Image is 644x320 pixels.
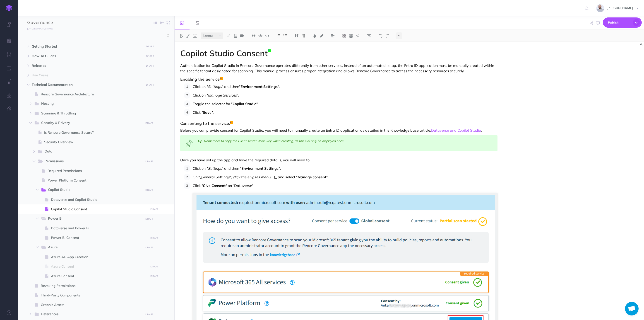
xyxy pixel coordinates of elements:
[241,166,280,171] strong: Environment Settings"
[149,274,160,279] button: DRAFT
[27,32,164,40] input: Search
[283,34,287,38] img: Unordered list button
[41,283,147,288] span: Revoking Permissions
[208,166,222,171] em: Settings
[149,235,160,241] button: DRAFT
[51,273,147,279] span: Azure Consent
[146,55,154,58] small: DRAFT
[301,34,305,38] img: Paragraph button
[51,197,147,202] span: Dataverse and Copilot Studio
[208,84,222,89] em: Settings
[41,302,147,308] span: Graphic Assets
[18,26,58,31] a: [URL][DOMAIN_NAME]
[228,175,270,179] em: s", click the ellipses menu
[51,206,147,212] span: Copilot Studio Consent
[41,311,140,317] span: References
[51,235,147,240] span: Power BI Consent
[271,175,274,179] strong: ...
[180,157,497,163] p: Once you have set up the app and have the required details, you will need to:
[193,109,497,116] p: Click " ".
[150,208,158,211] small: DRAFT
[203,183,226,188] strong: Give Consent
[233,34,238,38] img: Add image button
[150,237,158,240] small: DRAFT
[193,165,497,172] p: Click on " " and then " .
[41,120,140,126] span: Security & Privacy
[145,246,153,249] small: DRAFT
[193,174,497,180] p: On "_General Setting ( )_ and select " ".
[252,34,256,38] img: Blockquote button
[180,77,497,82] h3: Enabling the Service
[48,187,140,193] span: Copilot Studio
[48,178,147,183] span: Power Platform Consent
[608,19,631,26] span: Publish
[145,217,153,220] small: DRAFT
[180,63,497,74] p: Authentication for Copilot Studio in Rencore Governance operates differently from other services....
[144,82,156,87] button: DRAFT
[32,44,142,49] span: Getting Started
[145,122,153,125] small: DRAFT
[144,53,156,59] button: DRAFT
[44,139,147,145] span: Security Overview
[258,34,262,37] img: Code block button
[27,19,80,26] input: Documentation Name
[180,121,497,126] h3: Consenting to the service.
[208,93,237,97] em: Manage Services
[367,34,371,38] img: Clear styles button
[144,44,156,49] button: DRAFT
[144,121,155,126] button: DRAFT
[379,34,383,38] img: Undo
[27,27,53,30] small: [URL][DOMAIN_NAME]
[276,34,281,38] img: Ordered list button
[45,149,140,155] span: Data
[431,128,481,133] a: Dataverse and Copilot Studio
[193,182,497,189] p: Click " " on "Dataverse"
[51,264,147,269] span: Azure Consent
[193,100,497,107] p: Toggle the selector for " "
[146,64,154,67] small: DRAFT
[233,102,256,106] strong: Copilot Studio
[51,225,147,231] span: Dataverse and Power BI
[240,84,278,89] strong: Environment Settings
[144,312,155,317] button: DRAFT
[41,101,140,107] span: Hosting
[144,245,155,250] button: DRAFT
[48,216,140,222] span: Power BI
[144,63,156,68] button: DRAFT
[227,34,231,38] img: Link button
[32,82,142,87] span: Technical Documentation
[145,313,153,316] small: DRAFT
[320,34,324,38] img: Text background color button
[41,293,147,298] span: Third-Party Components
[145,189,153,192] small: DRAFT
[625,302,639,315] a: Open chat
[180,128,497,133] p: Before you can provide consent for Copilot Studio, you will need to manually create an Entra ID a...
[146,83,154,86] small: DRAFT
[41,111,140,116] span: Scanning & Throttling
[150,265,158,268] small: DRAFT
[240,34,244,38] img: Add video button
[180,49,497,58] h1: Copilot Studio Consent
[604,6,635,10] span: [PERSON_NAME]
[48,168,147,174] span: Required Permissions
[32,63,142,68] span: Releases
[144,187,155,193] button: DRAFT
[41,92,147,97] span: Rencore Governance Architecture
[298,175,326,179] strong: Manage consent
[596,4,604,12] img: dqmYJ6zMSCra9RPGpxPUfVOofRKbTqLnhKYT2M4s.jpg
[265,34,269,37] img: Inline code button
[6,5,12,11] img: logo-mark.svg
[313,34,317,38] img: Text color button
[45,158,140,164] span: Permissions
[145,160,153,163] small: DRAFT
[203,110,211,115] strong: Save
[356,34,360,38] img: Callout dropdown menu button
[149,207,160,212] button: DRAFT
[48,245,140,250] span: Azure
[349,34,353,38] img: Create table button
[32,73,142,78] span: Use Cases
[144,216,155,221] button: DRAFT
[331,34,335,38] img: Alignment dropdown menu button
[150,275,158,278] small: DRAFT
[193,92,497,99] p: Click on " ".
